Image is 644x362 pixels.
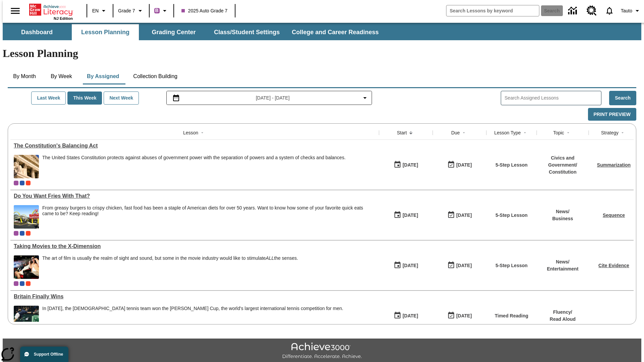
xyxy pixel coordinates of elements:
div: [DATE] [456,261,472,270]
span: OL 2025 Auto Grade 8 [20,281,24,286]
div: The United States Constitution protects against abuses of government power with the separation of... [42,155,345,178]
h1: Lesson Planning [3,47,641,60]
span: NJ Edition [54,16,73,20]
button: 09/01/25: First time the lesson was available [391,159,420,171]
button: Sort [521,129,529,137]
a: Sequence [603,213,625,218]
div: Lesson Type [494,129,521,136]
button: 09/01/25: Last day the lesson can be accessed [445,159,474,171]
button: Open side menu [5,1,25,21]
span: 2025 Auto Grade 7 [181,7,228,14]
button: 09/01/25: Last day the lesson can be accessed [445,209,474,222]
button: By Month [8,68,41,84]
button: Dashboard [3,24,70,40]
button: Collection Building [128,68,183,84]
img: Achieve3000 Differentiate Accelerate Achieve [282,343,362,360]
a: Notifications [601,2,618,19]
div: OL 2025 Auto Grade 8 [20,231,24,236]
div: In [DATE], the [DEMOGRAPHIC_DATA] tennis team won the [PERSON_NAME] Cup, the world's largest inte... [42,306,343,311]
a: The Constitution's Balancing Act , Lessons [14,143,376,149]
div: Start [397,129,407,136]
p: 5-Step Lesson [495,262,528,269]
a: Home [29,3,73,16]
button: Support Offline [20,347,68,362]
div: Current Class [14,281,18,286]
a: Data Center [564,2,583,20]
div: In 2015, the British tennis team won the Davis Cup, the world's largest international tennis comp... [42,306,343,329]
div: Test 1 [26,231,31,236]
div: Current Class [14,231,18,236]
a: Cite Evidence [598,263,629,268]
p: Constitution [540,169,585,176]
button: Grading Center [140,24,207,40]
p: Read Aloud [550,316,576,323]
div: SubNavbar [3,24,385,40]
div: [DATE] [402,261,418,270]
div: Taking Movies to the X-Dimension [14,243,376,249]
div: Topic [553,129,564,136]
div: Do You Want Fries With That? [14,193,376,199]
a: Summarization [597,162,631,168]
a: Britain Finally Wins, Lessons [14,294,376,300]
button: Search [609,91,636,105]
button: Next Week [104,92,139,105]
p: Entertainment [547,265,578,273]
img: British tennis player Andy Murray, extending his whole body to reach a ball during a tennis match... [14,306,39,329]
button: Sort [564,129,572,137]
p: The art of film is usually the realm of sight and sound, but some in the movie industry would lik... [42,255,298,261]
span: Support Offline [34,352,63,357]
div: Test 1 [26,281,31,286]
p: News / [552,208,573,215]
em: ALL [266,255,274,261]
button: Grade: Grade 7, Select a grade [115,5,147,17]
button: Boost Class color is purple. Change class color [152,5,171,17]
button: College and Career Readiness [286,24,384,40]
p: 5-Step Lesson [495,162,528,169]
button: Sort [198,129,206,137]
div: The United States Constitution protects against abuses of government power with the separation of... [42,155,345,161]
img: One of the first McDonald's stores, with the iconic red sign and golden arches. [14,205,39,229]
div: The art of film is usually the realm of sight and sound, but some in the movie industry would lik... [42,255,298,279]
span: Test 1 [26,181,31,185]
div: [DATE] [402,312,418,320]
button: This Week [67,92,102,105]
span: B [155,6,159,15]
button: By Week [45,68,78,84]
div: OL 2025 Auto Grade 8 [20,181,24,185]
button: Lesson Planning [72,24,139,40]
button: Select the date range menu item [169,94,369,102]
p: Timed Reading [495,312,528,319]
button: 09/01/25: Last day the lesson can be accessed [445,259,474,272]
button: Last Week [31,92,66,105]
div: From greasy burgers to crispy chicken, fast food has been a staple of American diets for over 50 ... [42,205,376,229]
div: Strategy [601,129,619,136]
input: search field [446,5,539,16]
a: Resource Center, Will open in new tab [583,2,601,20]
button: By Assigned [82,68,124,84]
p: Business [552,215,573,222]
img: Panel in front of the seats sprays water mist to the happy audience at a 4DX-equipped theater. [14,255,39,279]
button: Profile/Settings [618,5,644,17]
span: EN [92,7,99,14]
div: Current Class [14,181,18,185]
button: Print Preview [588,108,636,121]
button: 09/01/25: First time the lesson was available [391,309,420,322]
a: Taking Movies to the X-Dimension, Lessons [14,243,376,249]
div: From greasy burgers to crispy chicken, fast food has been a staple of American diets for over 50 ... [42,205,376,217]
svg: Collapse Date Range Filter [361,94,369,102]
div: [DATE] [402,161,418,169]
a: Do You Want Fries With That?, Lessons [14,193,376,199]
p: 5-Step Lesson [495,212,528,219]
button: Class/Student Settings [209,24,285,40]
span: Grade 7 [118,7,135,14]
div: SubNavbar [3,23,641,40]
button: 09/01/25: First time the lesson was available [391,209,420,222]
